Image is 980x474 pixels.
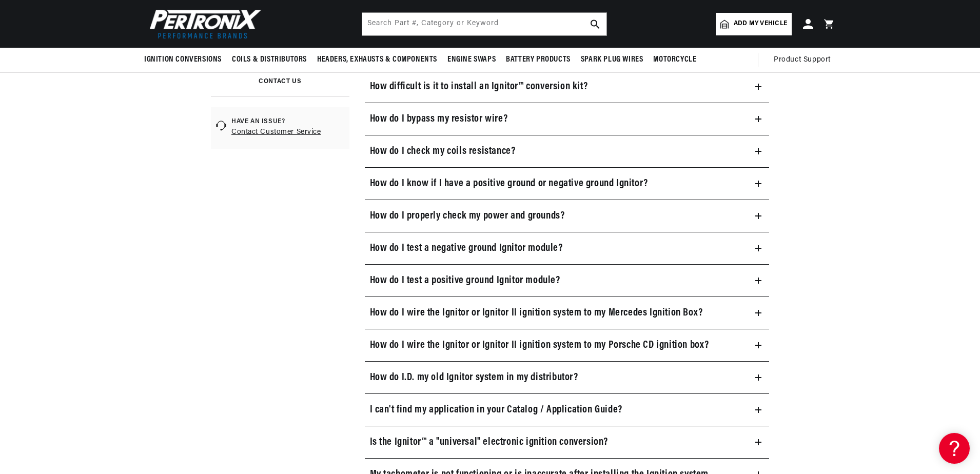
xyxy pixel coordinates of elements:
[365,135,770,167] summary: How do I check my coils resistance?
[370,111,508,127] h3: How do I bypass my resistor wire?
[365,103,770,135] summary: How do I bypass my resistor wire?
[370,434,609,450] h3: Is the Ignitor™ a "universal" electronic ignition conversion?
[576,48,649,72] summary: Spark Plug Wires
[734,19,787,29] span: Add my vehicle
[365,265,770,297] summary: How do I test a positive ground Ignitor module?
[365,297,770,329] summary: How do I wire the Ignitor or Ignitor II ignition system to my Mercedes Ignition Box?
[365,232,770,264] summary: How do I test a negative ground Ignitor module?
[370,240,563,256] h3: How do I test a negative ground Ignitor module?
[774,48,836,72] summary: Product Support
[370,175,648,192] h3: How do I know if I have a positive ground or negative ground Ignitor?
[362,13,606,35] input: Search Part #, Category or Keyword
[227,48,312,72] summary: Coils & Distributors
[317,54,437,65] span: Headers, Exhausts & Components
[447,54,496,65] span: Engine Swaps
[653,54,696,65] span: Motorcycle
[211,67,349,96] a: Contact Us
[231,117,344,126] span: Have an issue?
[370,208,565,224] h3: How do I properly check my power and grounds?
[365,426,770,458] summary: Is the Ignitor™ a "universal" electronic ignition conversion?
[144,54,222,65] span: Ignition Conversions
[365,394,770,426] summary: I can't find my application in your Catalog / Application Guide?
[370,78,588,95] h3: How difficult is it to install an Ignitor™ conversion kit?
[584,13,606,35] button: search button
[442,48,501,72] summary: Engine Swaps
[365,71,770,103] summary: How difficult is it to install an Ignitor™ conversion kit?
[231,126,344,139] a: Contact Customer Service
[144,6,262,42] img: Pertronix
[501,48,576,72] summary: Battery Products
[506,54,571,65] span: Battery Products
[144,48,227,72] summary: Ignition Conversions
[774,54,831,66] span: Product Support
[365,362,770,393] summary: How do I.D. my old Ignitor system in my distributor?
[312,48,442,72] summary: Headers, Exhausts & Components
[370,143,516,160] h3: How do I check my coils resistance?
[370,402,622,418] h3: I can't find my application in your Catalog / Application Guide?
[648,48,701,72] summary: Motorcycle
[370,305,703,321] h3: How do I wire the Ignitor or Ignitor II ignition system to my Mercedes Ignition Box?
[232,54,307,65] span: Coils & Distributors
[370,337,710,353] h3: How do I wire the Ignitor or Ignitor II ignition system to my Porsche CD ignition box?
[365,168,770,200] summary: How do I know if I have a positive ground or negative ground Ignitor?
[581,54,643,65] span: Spark Plug Wires
[716,13,792,35] a: Add my vehicle
[259,79,301,84] h3: Contact Us
[370,369,578,386] h3: How do I.D. my old Ignitor system in my distributor?
[365,329,770,361] summary: How do I wire the Ignitor or Ignitor II ignition system to my Porsche CD ignition box?
[370,272,560,289] h3: How do I test a positive ground Ignitor module?
[365,200,770,232] summary: How do I properly check my power and grounds?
